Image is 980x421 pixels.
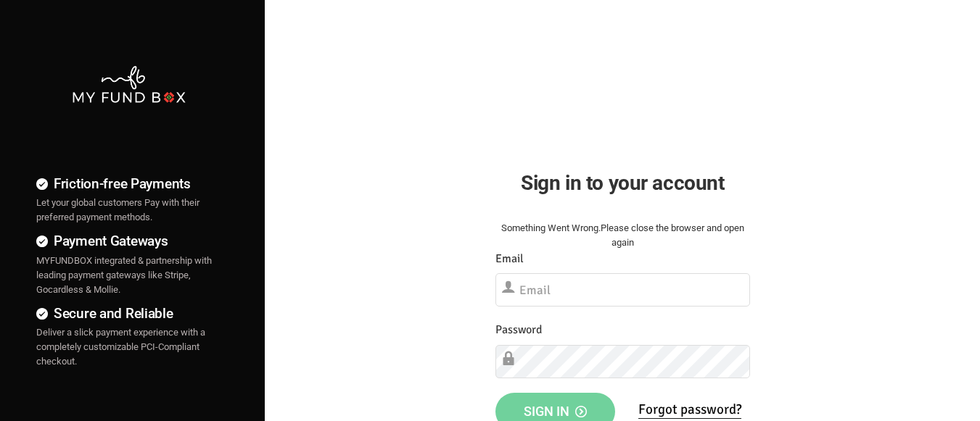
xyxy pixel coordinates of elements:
[36,173,221,194] h4: Friction-free Payments
[524,404,587,419] span: Sign in
[495,221,750,250] div: Something Went Wrong.Please close the browser and open again
[638,401,741,419] a: Forgot password?
[36,255,212,295] span: MYFUNDBOX integrated & partnership with leading payment gateways like Stripe, Gocardless & Mollie.
[71,64,187,104] img: mfbwhite.png
[36,230,221,251] h4: Payment Gateways
[495,250,524,268] label: Email
[36,303,221,324] h4: Secure and Reliable
[495,167,750,199] h2: Sign in to your account
[495,321,542,339] label: Password
[36,327,205,367] span: Deliver a slick payment experience with a completely customizable PCI-Compliant checkout.
[36,197,199,222] span: Let your global customers Pay with their preferred payment methods.
[495,273,750,307] input: Email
